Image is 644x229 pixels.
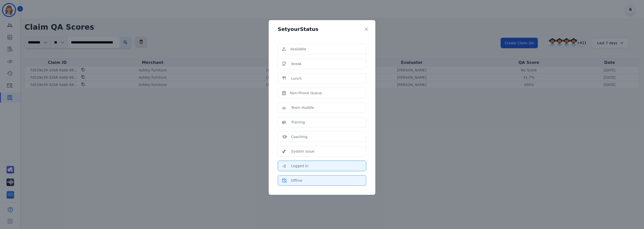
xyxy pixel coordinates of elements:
p: Non-Phone Queue [290,90,322,96]
p: Logged In [291,163,308,168]
p: Offline [291,178,302,183]
img: icon [282,91,286,95]
p: Coaching [291,134,307,139]
h5: Set your Status [278,27,318,32]
p: Lunch [291,76,302,81]
img: icon [282,149,287,154]
p: Available [290,47,306,52]
p: Team Huddle [291,105,314,110]
img: icon [282,135,287,139]
p: Training [291,120,305,125]
p: System Issue [291,149,314,154]
img: icon [282,47,286,51]
img: icon [282,120,287,125]
img: icon [282,76,287,81]
p: Break [291,61,301,66]
img: icon [282,105,287,110]
img: icon [282,178,287,183]
img: icon [282,163,287,168]
img: icon [282,61,287,66]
